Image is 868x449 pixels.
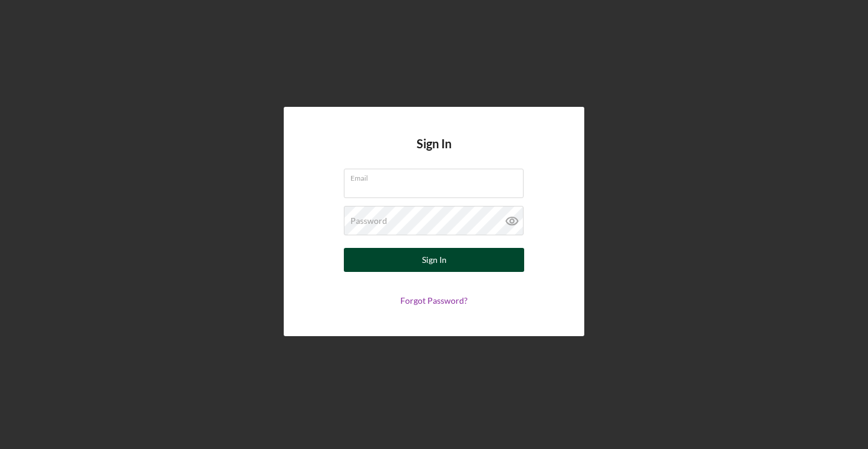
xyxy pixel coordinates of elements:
h4: Sign In [417,137,451,169]
label: Password [350,216,387,226]
button: Sign In [344,248,524,272]
a: Forgot Password? [400,295,468,306]
label: Email [350,169,524,182]
div: Sign In [422,248,447,272]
